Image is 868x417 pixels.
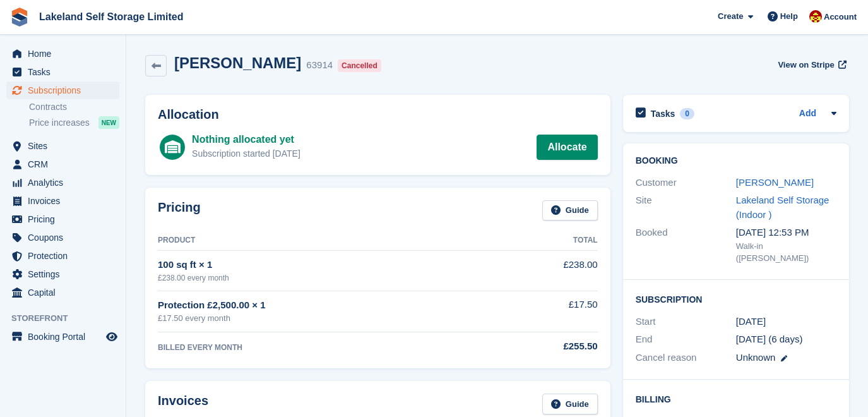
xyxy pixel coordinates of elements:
[28,328,104,346] span: Booking Portal
[736,352,776,363] span: Unknown
[158,394,208,414] h2: Invoices
[28,229,104,246] span: Coupons
[6,229,119,246] a: menu
[651,108,675,119] h2: Tasks
[158,298,492,313] div: Protection £2,500.00 × 1
[636,293,836,305] h2: Subscription
[28,63,104,81] span: Tasks
[736,195,829,220] a: Lakeland Self Storage (Indoor )
[98,116,119,129] div: NEW
[28,192,104,210] span: Invoices
[338,59,381,72] div: Cancelled
[778,59,834,71] span: View on Stripe
[636,176,736,190] div: Customer
[6,284,119,301] a: menu
[780,10,798,23] span: Help
[6,192,119,210] a: menu
[28,247,104,265] span: Protection
[636,193,736,222] div: Site
[192,147,300,160] div: Subscription started [DATE]
[636,351,736,365] div: Cancel reason
[10,8,29,27] img: stora-icon-8386f47178a22dfd0bd8f6a31ec36ba5ce8667c1dd55bd0f319d3a0aa187defe.svg
[28,174,104,191] span: Analytics
[158,272,492,284] div: £238.00 every month
[736,334,803,344] span: [DATE] (6 days)
[492,339,598,354] div: £255.50
[6,45,119,63] a: menu
[28,137,104,155] span: Sites
[158,200,201,221] h2: Pricing
[6,247,119,265] a: menu
[158,258,492,272] div: 100 sq ft × 1
[6,155,119,173] a: menu
[28,265,104,283] span: Settings
[6,210,119,228] a: menu
[6,328,119,346] a: menu
[636,156,836,166] h2: Booking
[736,315,766,329] time: 2025-01-10 00:00:00 UTC
[28,284,104,301] span: Capital
[799,107,816,121] a: Add
[174,54,301,71] h2: [PERSON_NAME]
[29,101,119,113] a: Contracts
[680,108,694,119] div: 0
[773,54,849,75] a: View on Stripe
[492,231,598,251] th: Total
[28,210,104,228] span: Pricing
[824,11,857,23] span: Account
[809,10,822,23] img: Diane Carney
[158,342,492,353] div: BILLED EVERY MONTH
[6,82,119,99] a: menu
[28,82,104,99] span: Subscriptions
[6,174,119,191] a: menu
[11,312,126,325] span: Storefront
[6,137,119,155] a: menu
[542,394,598,414] a: Guide
[537,135,597,160] a: Allocate
[158,231,492,251] th: Product
[718,10,743,23] span: Create
[28,45,104,63] span: Home
[29,117,90,129] span: Price increases
[636,392,836,405] h2: Billing
[636,226,736,265] div: Booked
[736,226,836,240] div: [DATE] 12:53 PM
[542,200,598,221] a: Guide
[736,240,836,265] div: Walk-in ([PERSON_NAME])
[736,177,814,188] a: [PERSON_NAME]
[158,312,492,325] div: £17.50 every month
[306,58,333,73] div: 63914
[636,332,736,347] div: End
[492,291,598,332] td: £17.50
[34,6,189,27] a: Lakeland Self Storage Limited
[192,132,300,147] div: Nothing allocated yet
[28,155,104,173] span: CRM
[492,251,598,291] td: £238.00
[29,116,119,130] a: Price increases NEW
[6,63,119,81] a: menu
[6,265,119,283] a: menu
[158,107,598,122] h2: Allocation
[104,329,119,344] a: Preview store
[636,315,736,329] div: Start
